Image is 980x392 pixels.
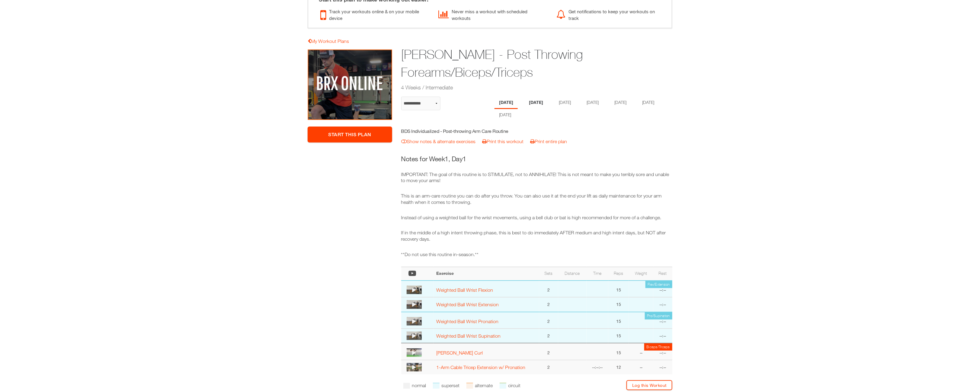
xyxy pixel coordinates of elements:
th: Time [587,267,608,281]
td: --:-- [653,281,672,297]
img: thumbnail.png [407,332,422,340]
li: Day 2 [524,97,548,109]
a: Log this Workout [626,380,672,390]
img: thumbnail.png [407,286,422,294]
td: 15 [608,281,629,297]
p: IMPORTANT: The goal of this routine is to STIMULATE, not to ANNIHILATE! This is not meant to make... [401,171,673,184]
img: thumbnail.png [407,363,422,371]
td: 15 [608,312,629,329]
a: My Workout Plans [308,38,349,44]
li: Day 4 [582,97,603,109]
img: thumbnail.png [407,349,422,357]
th: Rest [653,267,672,281]
p: This is an arm-care routine you can do after you throw. You can also use it at the end your lift ... [401,193,673,205]
a: Weighted Ball Wrist Supination [437,333,501,339]
td: Biceps/Triceps [644,343,673,351]
a: Weighted Ball Wrist Pronation [437,319,499,324]
td: 15 [608,297,629,312]
li: Day 7 [495,109,516,121]
a: Start This Plan [308,127,392,143]
li: superset [433,380,460,391]
td: --:-- [653,360,672,374]
td: --:-- [653,297,672,312]
th: Sets [539,267,558,281]
td: 2 [539,360,558,374]
p: If in the middle of a high intent throwing phase, this is best to do immediately AFTER medium and... [401,230,673,242]
h2: 4 Weeks / Intermediate [401,84,626,91]
li: circuit [500,380,521,391]
div: Never miss a workout with scheduled workouts [438,7,547,22]
div: Get notifications to keep your workouts on track [557,7,666,22]
div: Track your workouts online & on your mobile device [320,7,429,22]
li: alternate [466,380,493,391]
a: [PERSON_NAME] Curl [437,350,483,355]
td: Pro/Supination [645,312,673,320]
li: Day 1 [495,97,518,109]
li: Day 3 [554,97,575,109]
th: Distance [558,267,587,281]
th: Weight [629,267,653,281]
a: Print entire plan [530,139,567,144]
td: 12 [608,360,629,374]
td: -- [629,360,653,374]
img: thumbnail.png [407,300,422,309]
a: Show notes & alternate exercises [402,139,476,144]
h1: [PERSON_NAME] - Post Throwing Forearms/Biceps/Triceps [401,46,626,81]
a: 1-Arm Cable Tricep Extension w/ Pronation [437,365,526,370]
td: --:-- [653,343,672,360]
span: 1 [445,155,449,163]
td: 2 [539,312,558,329]
td: 15 [608,343,629,360]
a: Weighted Ball Wrist Flexion [437,287,493,293]
img: thumbnail.png [407,317,422,326]
td: Flex/Extension [645,281,673,288]
td: --:--:-- [587,360,608,374]
a: Weighted Ball Wrist Extension [437,302,499,307]
td: --:-- [653,329,672,343]
td: 2 [539,343,558,360]
li: Day 6 [638,97,659,109]
h3: Notes for Week , Day [401,154,673,164]
td: --:-- [653,312,672,329]
li: Day 5 [610,97,631,109]
td: 2 [539,297,558,312]
th: Exercise [434,267,539,281]
a: Print this workout [482,139,524,144]
td: -- [629,343,653,360]
td: 2 [539,329,558,343]
td: 2 [539,281,558,297]
li: normal [403,380,426,391]
img: Brendan Gaska - Post Throwing Forearms/Biceps/Triceps [308,49,392,120]
td: 15 [608,329,629,343]
span: 1 [463,155,466,163]
p: Instead of using a weighted ball for the wrist movements, using a bell club or bat is high recomm... [401,214,673,221]
h5: BDS Individualized - Post-throwing Arm Care Routine [401,128,509,134]
p: **Do not use this routine in-season.** [401,251,673,258]
th: Reps [608,267,629,281]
